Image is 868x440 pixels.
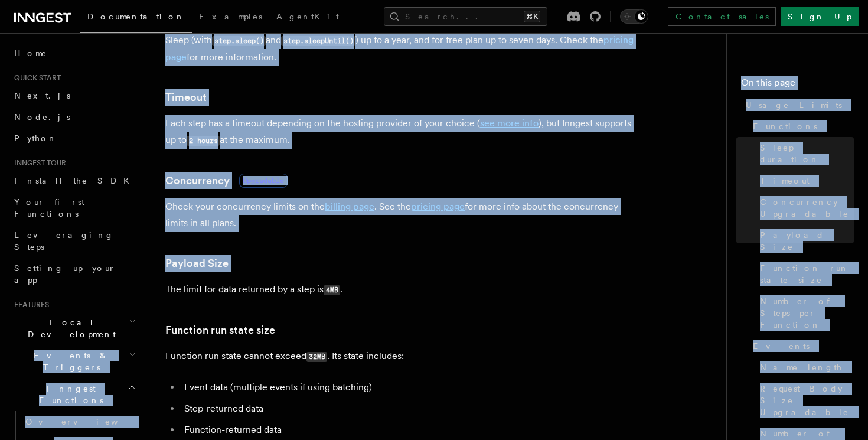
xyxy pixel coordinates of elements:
[741,94,854,116] a: Usage Limits
[9,312,139,345] button: Local Development
[9,317,129,340] span: Local Development
[165,348,638,365] p: Function run state cannot exceed . Its state includes:
[668,7,776,26] a: Contact sales
[165,322,275,338] a: Function run state size
[25,417,147,426] span: Overview
[9,345,139,378] button: Events & Triggers
[9,158,66,168] span: Inngest tour
[14,263,116,285] span: Setting up your app
[620,9,648,24] button: Toggle dark mode
[14,47,47,59] span: Home
[746,99,842,111] span: Usage Limits
[181,422,638,438] li: Function-returned data
[755,378,854,423] a: Request Body Size Upgradable
[9,85,139,106] a: Next.js
[181,400,638,417] li: Step-returned data
[755,291,854,335] a: Number of Steps per Function
[760,229,854,253] span: Payload Size
[181,379,638,396] li: Event data (multiple events if using batching)
[187,136,220,146] code: 2 hours
[480,118,539,129] a: see more info
[755,191,854,224] a: Concurrency Upgradable
[212,36,266,46] code: step.sleep()
[14,133,57,143] span: Python
[165,255,229,272] a: Payload Size
[9,170,139,191] a: Install the SDK
[324,285,340,295] code: 4MB
[14,91,70,100] span: Next.js
[165,115,638,149] p: Each step has a timeout depending on the hosting provider of your choice ( ), but Inngest support...
[9,43,139,64] a: Home
[281,36,355,46] code: step.sleepUntil()
[14,230,114,252] span: Leveraging Steps
[760,295,854,331] span: Number of Steps per Function
[760,142,854,165] span: Sleep duration
[14,176,136,185] span: Install the SDK
[9,258,139,291] a: Setting up your app
[9,73,61,83] span: Quick start
[781,7,859,26] a: Sign Up
[748,116,854,137] a: Functions
[165,198,638,232] p: Check your concurrency limits on the . See the for more info about the concurrency limits in all ...
[755,357,854,378] a: Name length
[199,12,262,21] span: Examples
[165,172,288,189] a: ConcurrencyUpgradable
[9,300,49,309] span: Features
[384,7,547,26] button: Search...⌘K
[21,411,139,432] a: Overview
[165,281,638,298] p: The limit for data returned by a step is .
[760,196,854,220] span: Concurrency Upgradable
[760,175,810,187] span: Timeout
[748,335,854,357] a: Events
[165,89,207,106] a: Timeout
[9,224,139,258] a: Leveraging Steps
[14,197,84,219] span: Your first Functions
[80,4,192,33] a: Documentation
[753,120,817,132] span: Functions
[755,137,854,170] a: Sleep duration
[239,174,288,188] span: Upgradable
[9,350,129,373] span: Events & Triggers
[9,106,139,128] a: Node.js
[9,378,139,411] button: Inngest Functions
[741,76,854,94] h4: On this page
[753,340,810,352] span: Events
[760,361,843,373] span: Name length
[524,11,540,22] kbd: ⌘K
[306,352,327,362] code: 32MB
[755,258,854,291] a: Function run state size
[14,112,70,122] span: Node.js
[9,128,139,149] a: Python
[9,383,128,406] span: Inngest Functions
[411,201,465,212] a: pricing page
[755,224,854,258] a: Payload Size
[269,4,346,32] a: AgentKit
[760,262,854,286] span: Function run state size
[760,383,854,418] span: Request Body Size Upgradable
[87,12,185,21] span: Documentation
[276,12,339,21] span: AgentKit
[755,170,854,191] a: Timeout
[192,4,269,32] a: Examples
[165,32,638,66] p: Sleep (with and ) up to a year, and for free plan up to seven days. Check the for more information.
[9,191,139,224] a: Your first Functions
[325,201,374,212] a: billing page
